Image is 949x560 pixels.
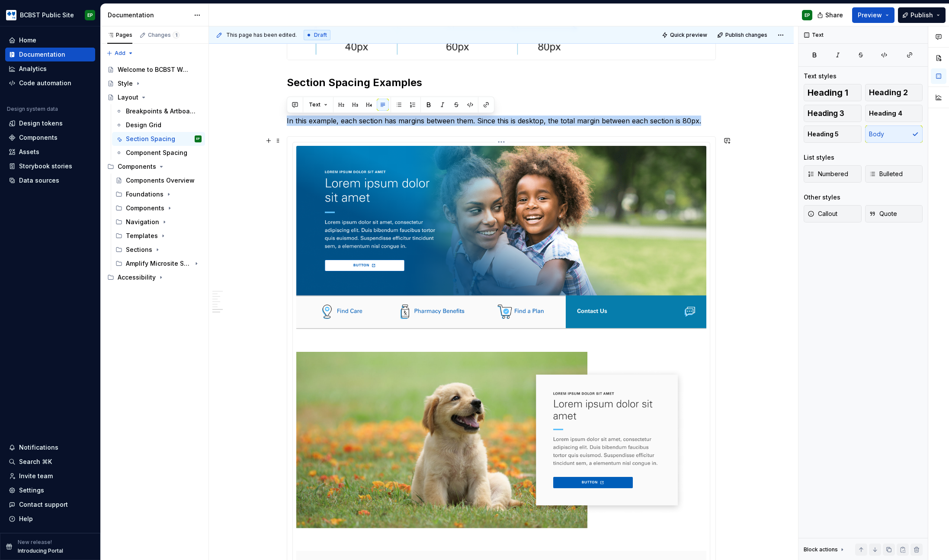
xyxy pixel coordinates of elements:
button: Quick preview [659,29,711,41]
div: Style [118,79,133,88]
div: Storybook stories [19,162,72,171]
div: Design tokens [19,119,63,128]
span: Preview [858,11,882,19]
div: Components [112,201,205,215]
div: Text styles [804,72,837,80]
button: Notifications [5,441,95,454]
span: Add [115,50,125,57]
span: Heading 4 [869,109,902,118]
div: Home [19,36,36,45]
a: Style [104,77,205,90]
a: Design tokens [5,116,95,130]
a: Home [5,33,95,47]
button: Text [305,99,331,111]
a: Documentation [5,48,95,61]
div: Section Spacing [126,135,175,143]
div: Navigation [112,215,205,229]
a: Settings [5,483,95,497]
div: Breakpoints & Artboards [126,107,197,116]
h2: Section Spacing Examples [287,76,716,90]
a: Component Spacing [112,146,205,160]
img: b44e7a6b-69a5-43df-ae42-963d7259159b.png [6,10,16,20]
a: Data sources [5,174,95,187]
a: Assets [5,145,95,159]
button: Heading 4 [865,105,923,122]
span: Publish [911,11,933,19]
div: Analytics [19,64,47,73]
span: Heading 3 [808,109,844,118]
div: Block actions [804,544,846,556]
span: Heading 5 [808,130,839,138]
button: Heading 5 [804,126,862,143]
span: Heading 1 [808,88,848,97]
button: Numbered [804,165,862,183]
button: Help [5,512,95,526]
div: Help [19,515,33,523]
div: Components Overview [126,176,195,185]
span: This page has been edited. [226,32,297,39]
span: Numbered [808,170,848,178]
span: Bulleted [869,170,903,178]
div: Components [19,133,58,142]
div: Accessibility [104,270,205,284]
div: Data sources [19,176,59,185]
div: Components [118,162,156,171]
button: Quote [865,205,923,222]
div: BCBST Public Site [20,11,74,19]
div: Navigation [126,218,159,226]
div: Sections [112,243,205,257]
div: EP [87,12,93,19]
button: Bulleted [865,165,923,183]
a: Analytics [5,62,95,76]
a: Section SpacingEP [112,132,205,146]
button: Heading 2 [865,84,923,101]
div: EP [196,135,200,143]
span: 1 [173,32,180,39]
div: Pages [107,32,132,39]
div: Templates [112,229,205,243]
div: Search ⌘K [19,457,52,466]
p: In this example, each section has margins between them. Since this is desktop, the total margin b... [287,116,716,126]
div: Design Grid [126,121,161,129]
a: Breakpoints & Artboards [112,104,205,118]
button: Publish [898,7,946,23]
button: Preview [852,7,894,23]
div: Code automation [19,79,71,87]
a: Layout [104,90,205,104]
button: BCBST Public SiteEP [2,6,99,24]
a: Storybook stories [5,159,95,173]
div: Accessibility [118,273,156,282]
p: Introducing Portal [18,547,63,554]
a: Design Grid [112,118,205,132]
div: Sections [126,245,152,254]
button: Contact support [5,498,95,512]
button: Search ⌘K [5,455,95,469]
div: Assets [19,148,39,156]
button: Publish changes [715,29,771,41]
div: Foundations [126,190,164,199]
div: Layout [118,93,138,102]
div: Design system data [7,106,58,113]
a: Components [5,131,95,145]
div: Page tree [104,63,205,284]
div: Block actions [804,546,838,553]
div: Changes [148,32,180,39]
div: EP [805,12,810,19]
div: Other styles [804,193,840,202]
p: New release! [18,539,52,546]
span: Text [309,101,321,108]
a: Code automation [5,76,95,90]
div: Components [126,204,164,212]
div: Components [104,160,205,174]
button: Add [104,47,136,59]
span: Draft [314,32,327,39]
button: Callout [804,205,862,222]
div: Templates [126,232,158,240]
div: Settings [19,486,44,495]
button: Heading 3 [804,105,862,122]
a: Invite team [5,469,95,483]
a: Components Overview [112,174,205,187]
div: Invite team [19,472,53,480]
div: Notifications [19,443,58,452]
div: Contact support [19,500,68,509]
